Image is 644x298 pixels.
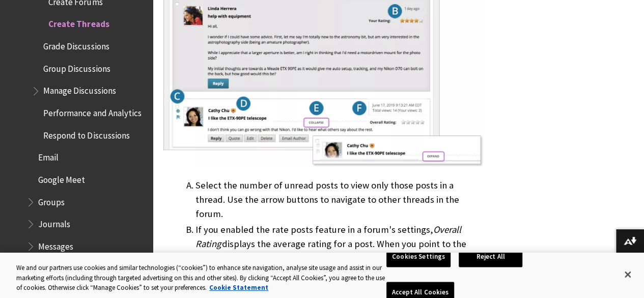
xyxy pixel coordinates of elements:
span: Grade Discussions [43,38,109,51]
li: Select the number of unread posts to view only those posts in a thread. Use the arrow buttons to ... [195,178,483,221]
span: Email [38,149,59,162]
button: Cookies Settings [386,246,451,267]
span: Google Meet [38,171,85,185]
div: We and our partners use cookies and similar technologies (“cookies”) to enhance site navigation, ... [16,263,386,293]
span: Create Threads [48,16,109,30]
span: Group Discussions [43,60,110,74]
span: Groups [38,194,65,207]
span: Performance and Analytics [43,104,141,118]
button: Close [617,263,639,286]
li: If you enabled the rate posts feature in a forum's settings, displays the average rating for a po... [195,223,483,265]
a: More information about your privacy, opens in a new tab [209,283,268,292]
button: Reject All [459,246,522,267]
span: Respond to Discussions [43,127,129,141]
span: Manage Discussions [43,83,116,96]
span: Messages [38,238,73,252]
span: Journals [38,215,70,229]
